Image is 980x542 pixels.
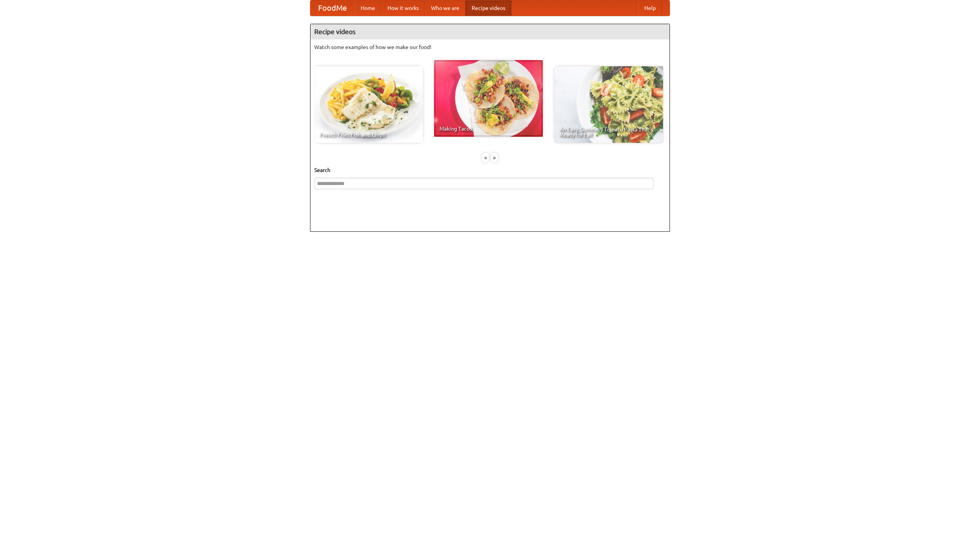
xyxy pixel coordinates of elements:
[439,126,537,131] span: Making Tacos
[314,66,423,143] a: French Fries Fish and Chips
[560,127,658,138] span: An Easy, Summery Tomato Pasta That's Ready for Fall
[314,43,666,51] p: Watch some examples of how we make our food!
[465,0,511,16] a: Recipe videos
[310,0,354,16] a: FoodMe
[638,0,662,16] a: Help
[314,166,666,174] h5: Search
[434,60,543,137] a: Making Tacos
[482,153,489,162] div: «
[354,0,381,16] a: Home
[381,0,425,16] a: How it works
[310,24,670,39] h4: Recipe videos
[320,132,418,138] span: French Fries Fish and Chips
[425,0,465,16] a: Who we are
[554,66,663,143] a: An Easy, Summery Tomato Pasta That's Ready for Fall
[491,153,498,162] div: »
